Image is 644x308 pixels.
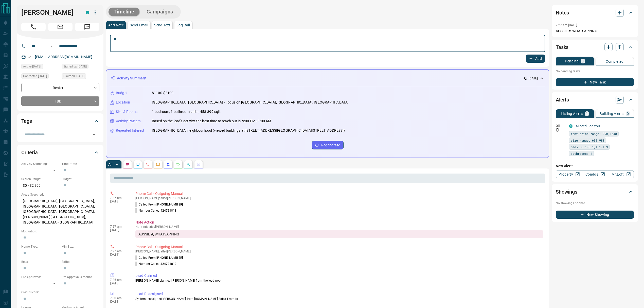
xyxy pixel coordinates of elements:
[135,255,183,260] p: Called From:
[571,151,592,156] span: bathrooms: 1
[21,23,46,31] span: Call
[156,203,183,206] span: [PHONE_NUMBER]
[556,7,634,19] div: Notes
[21,83,99,92] div: Renter
[556,67,634,75] p: No pending tasks
[130,23,148,27] p: Send Email
[62,64,99,71] div: Mon Aug 17 2020
[561,112,583,115] p: Listing Alerts
[21,197,99,227] p: [GEOGRAPHIC_DATA], [GEOGRAPHIC_DATA], [GEOGRAPHIC_DATA], [GEOGRAPHIC_DATA], [GEOGRAPHIC_DATA], [G...
[62,73,99,80] div: Sat Oct 11 2025
[135,202,183,207] p: Called From:
[108,23,124,27] p: Add Note
[135,250,543,253] p: [PERSON_NAME] called [PERSON_NAME]
[110,225,128,228] p: 7:27 am
[556,78,634,86] button: New Task
[135,278,543,283] p: [PERSON_NAME] claimed [PERSON_NAME] from the lead pool
[556,128,559,132] svg: Push Notification Only
[156,256,183,260] span: [PHONE_NUMBER]
[135,220,543,225] p: Note Action
[582,59,584,63] p: 0
[21,8,78,16] h1: [PERSON_NAME]
[108,163,112,166] p: All
[556,43,568,51] h2: Tasks
[49,43,55,49] button: Open
[571,144,608,149] span: beds: 0.1-0.1,1.1-1.9
[556,9,569,17] h2: Notes
[23,74,47,79] span: Contacted [DATE]
[35,55,92,59] a: [EMAIL_ADDRESS][DOMAIN_NAME]
[21,244,59,249] p: Home Type:
[556,96,569,104] h2: Alerts
[110,282,128,285] p: [DATE]
[21,117,32,125] h2: Tags
[166,162,170,166] svg: Listing Alerts
[21,73,59,80] div: Sat Oct 11 2025
[606,60,624,63] p: Completed
[21,181,59,190] p: $0 - $2,300
[62,162,99,166] p: Timeframe:
[141,8,178,16] button: Campaigns
[154,23,170,27] p: Send Text
[586,112,588,115] p: 1
[21,229,99,234] p: Motivation:
[23,64,41,69] span: Active [DATE]
[160,209,177,212] span: 424721813
[556,163,634,169] p: New Alert:
[21,192,99,197] p: Areas Searched:
[556,23,577,27] p: 7:27 am [DATE]
[116,118,141,124] p: Activity Pattern
[556,41,634,53] div: Tasks
[21,64,59,71] div: Sat Oct 11 2025
[556,211,634,219] button: New Showing
[116,128,144,133] p: Repeated Interest
[176,23,190,27] p: Log Call
[110,278,128,282] p: 7:26 am
[556,94,634,106] div: Alerts
[556,28,634,34] p: AUSSIE #, WHATSAPPING
[110,200,128,203] p: [DATE]
[529,76,538,81] p: [DATE]
[160,262,177,266] span: 424721813
[556,188,577,196] h2: Showings
[21,96,99,106] div: TBD
[608,170,634,178] a: Mr.Loft
[627,112,629,115] p: 0
[117,76,146,81] p: Activity Summary
[63,74,84,79] span: Claimed [DATE]
[565,59,579,63] p: Pending
[152,100,349,105] p: [GEOGRAPHIC_DATA], [GEOGRAPHIC_DATA] - Focus on [GEOGRAPHIC_DATA], [GEOGRAPHIC_DATA], [GEOGRAPHIC...
[21,177,59,181] p: Search Range:
[110,74,545,83] div: Activity Summary[DATE]
[21,115,99,127] div: Tags
[600,112,624,115] p: Building Alerts
[28,55,31,59] svg: Email Valid
[86,11,89,14] div: condos.ca
[556,186,634,198] div: Showings
[110,228,128,232] p: [DATE]
[135,230,543,238] div: AUSSIE #, WHATSAPPING
[152,90,173,96] p: $1100-$2100
[135,191,543,196] p: Phone Call - Outgoing Manual
[135,196,543,200] p: [PERSON_NAME] called [PERSON_NAME]
[21,146,99,159] div: Criteria
[63,64,87,69] span: Signed up [DATE]
[21,290,99,295] p: Credit Score:
[21,260,59,264] p: Beds:
[135,291,543,297] p: Lead Reassigned
[110,253,128,256] p: [DATE]
[62,244,99,249] p: Min Size:
[21,162,59,166] p: Actively Searching:
[556,124,566,128] p: Off
[312,141,344,149] button: Regenerate
[126,162,130,166] svg: Notes
[556,201,634,206] p: No showings booked
[75,23,99,31] span: Message
[135,225,543,229] p: Note Added by [PERSON_NAME]
[152,118,271,124] p: Based on the lead's activity, the best time to reach out is: 9:00 PM - 1:00 AM
[556,170,582,178] a: Property
[176,162,180,166] svg: Requests
[116,109,138,114] p: Size & Rooms
[156,162,160,166] svg: Emails
[146,162,150,166] svg: Calls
